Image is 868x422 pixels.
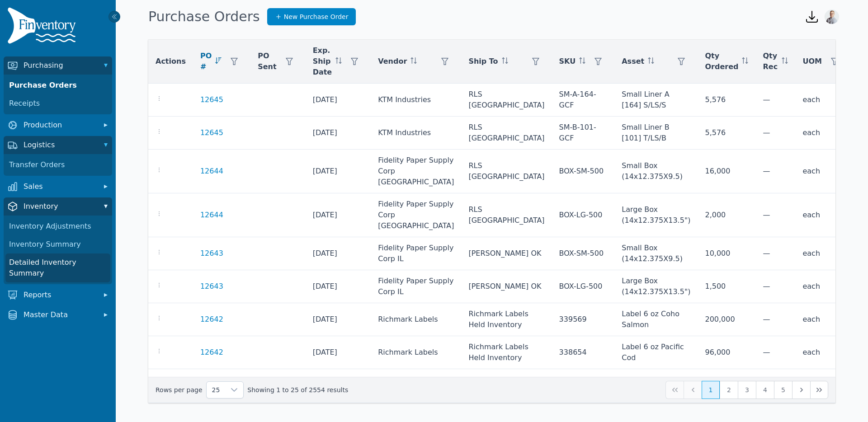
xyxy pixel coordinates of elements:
[4,116,112,134] button: Production
[4,136,112,154] button: Logistics
[371,150,461,193] td: Fidelity Paper Supply Corp [GEOGRAPHIC_DATA]
[5,253,110,282] a: Detailed Inventory Summary
[24,60,96,71] span: Purchasing
[306,270,371,303] td: [DATE]
[4,286,112,304] button: Reports
[4,178,112,196] button: Sales
[306,193,371,237] td: [DATE]
[795,303,851,336] td: each
[24,309,96,320] span: Master Data
[614,150,698,193] td: Small Box (14x12.375X9.5)
[614,270,698,303] td: Large Box (14x12.375X13.5")
[756,381,774,399] button: Page 4
[795,369,851,402] td: each
[468,56,498,67] span: Ship To
[698,193,755,237] td: 2,000
[200,248,223,259] a: 12643
[371,193,461,237] td: Fidelity Paper Supply Corp [GEOGRAPHIC_DATA]
[200,281,223,292] a: 12643
[200,94,223,105] a: 12645
[5,235,110,253] a: Inventory Summary
[306,336,371,369] td: [DATE]
[371,303,461,336] td: Richmark Labels
[371,369,461,402] td: KTM Industries
[755,336,795,369] td: —
[552,369,615,402] td: SM-A-164-GCF
[258,51,276,72] span: PO Sent
[702,381,720,399] button: Page 1
[306,117,371,150] td: [DATE]
[810,381,828,399] button: Last Page
[614,237,698,270] td: Small Box (14x12.375X9.5)
[552,84,615,117] td: SM-A-164-GCF
[763,51,778,72] span: Qty Rec
[461,193,552,237] td: RLS [GEOGRAPHIC_DATA]
[200,166,223,177] a: 12644
[698,150,755,193] td: 16,000
[247,385,348,394] span: Showing 1 to 25 of 2554 results
[792,381,810,399] button: Next Page
[705,51,738,72] span: Qty Ordered
[614,336,698,369] td: Label 6 oz Pacific Cod
[755,270,795,303] td: —
[552,336,615,369] td: 338654
[795,270,851,303] td: each
[24,140,96,150] span: Logistics
[614,193,698,237] td: Large Box (14x12.375X13.5")
[614,369,698,402] td: Small Liner A [164] S/LS/S
[461,117,552,150] td: RLS [GEOGRAPHIC_DATA]
[755,193,795,237] td: —
[200,127,223,138] a: 12645
[200,347,223,358] a: 12642
[207,382,226,398] span: Rows per page
[795,150,851,193] td: each
[4,56,112,75] button: Purchasing
[7,7,80,47] img: Finventory
[802,56,822,67] span: UOM
[306,303,371,336] td: [DATE]
[461,369,552,402] td: RLS [GEOGRAPHIC_DATA]
[371,117,461,150] td: KTM Industries
[614,117,698,150] td: Small Liner B [101] T/LS/B
[614,84,698,117] td: Small Liner A [164] S/LS/S
[755,369,795,402] td: —
[371,336,461,369] td: Richmark Labels
[795,193,851,237] td: each
[825,9,839,24] img: Joshua Benton
[306,369,371,402] td: [DATE]
[24,181,96,192] span: Sales
[461,270,552,303] td: [PERSON_NAME] OK
[795,117,851,150] td: each
[698,270,755,303] td: 1,500
[559,56,576,67] span: SKU
[755,303,795,336] td: —
[755,150,795,193] td: —
[5,76,110,94] a: Purchase Orders
[306,150,371,193] td: [DATE]
[622,56,644,67] span: Asset
[5,217,110,235] a: Inventory Adjustments
[552,237,615,270] td: BOX-SM-500
[4,306,112,324] button: Master Data
[306,237,371,270] td: [DATE]
[698,336,755,369] td: 96,000
[461,237,552,270] td: [PERSON_NAME] OK
[24,120,96,131] span: Production
[720,381,738,399] button: Page 2
[200,314,223,325] a: 12642
[795,237,851,270] td: each
[5,156,110,174] a: Transfer Orders
[306,84,371,117] td: [DATE]
[698,369,755,402] td: 5,576
[378,56,407,67] span: Vendor
[552,193,615,237] td: BOX-LG-500
[698,84,755,117] td: 5,576
[284,12,349,21] span: New Purchase Order
[313,45,332,78] span: Exp. Ship Date
[552,303,615,336] td: 339569
[371,237,461,270] td: Fidelity Paper Supply Corp IL
[552,150,615,193] td: BOX-SM-500
[4,197,112,216] button: Inventory
[461,150,552,193] td: RLS [GEOGRAPHIC_DATA]
[24,290,96,300] span: Reports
